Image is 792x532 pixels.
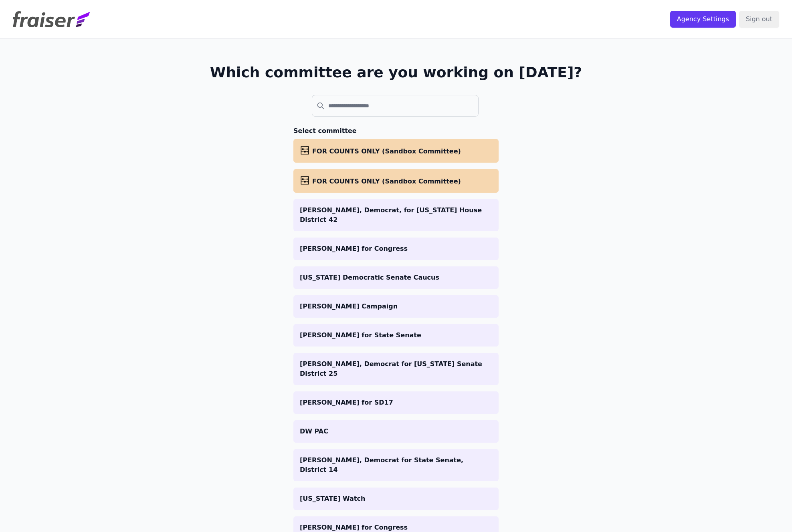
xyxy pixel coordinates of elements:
p: [PERSON_NAME], Democrat, for [US_STATE] House District 42 [300,206,492,225]
a: [PERSON_NAME] for State Senate [293,324,499,347]
p: [PERSON_NAME] for State Senate [300,330,492,340]
a: [PERSON_NAME], Democrat, for [US_STATE] House District 42 [293,199,499,231]
p: [PERSON_NAME] Campaign [300,302,492,311]
a: DW PAC [293,420,499,443]
span: FOR COUNTS ONLY (Sandbox Committee) [312,177,461,185]
a: [PERSON_NAME] for Congress [293,238,499,260]
p: [PERSON_NAME] for Congress [300,244,492,254]
a: [PERSON_NAME], Democrat for State Senate, District 14 [293,449,499,481]
h1: Which committee are you working on [DATE]? [210,64,582,81]
h3: Select committee [293,126,499,136]
input: Sign out [739,11,779,28]
a: FOR COUNTS ONLY (Sandbox Committee) [293,139,499,163]
a: [PERSON_NAME] Campaign [293,295,499,318]
span: FOR COUNTS ONLY (Sandbox Committee) [312,147,461,155]
p: [PERSON_NAME], Democrat for [US_STATE] Senate District 25 [300,359,492,379]
p: [US_STATE] Democratic Senate Caucus [300,273,492,282]
a: [US_STATE] Watch [293,488,499,510]
p: DW PAC [300,427,492,436]
a: FOR COUNTS ONLY (Sandbox Committee) [293,169,499,193]
a: [PERSON_NAME], Democrat for [US_STATE] Senate District 25 [293,353,499,385]
p: [US_STATE] Watch [300,494,492,504]
img: Fraiser Logo [13,11,90,27]
p: [PERSON_NAME] for SD17 [300,398,492,407]
p: [PERSON_NAME], Democrat for State Senate, District 14 [300,455,492,475]
a: [PERSON_NAME] for SD17 [293,391,499,414]
input: Agency Settings [670,11,736,28]
a: [US_STATE] Democratic Senate Caucus [293,266,499,289]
